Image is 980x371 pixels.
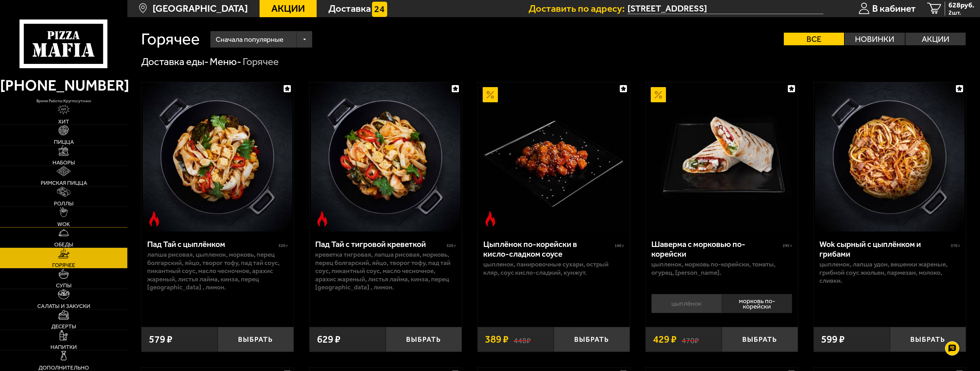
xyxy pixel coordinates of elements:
button: Выбрать [722,327,798,352]
span: Хит [58,119,69,124]
span: Дополнительно [38,365,89,370]
span: Напитки [50,344,77,350]
label: Акции [905,33,966,45]
input: Ваш адрес доставки [628,3,823,14]
div: Пад Тай с тигровой креветкой [315,239,445,249]
span: 629 ₽ [317,334,340,345]
img: Пад Тай с цыплёнком [143,82,292,231]
span: Наборы [52,160,75,165]
div: 0 [646,290,798,319]
span: Обеды [54,242,73,247]
h1: Горячее [141,31,200,47]
span: Горячее [52,262,75,268]
li: цыплёнок [651,294,722,313]
img: Острое блюдо [483,211,498,226]
p: цыпленок, панировочные сухари, острый кляр, Соус кисло-сладкий, кунжут. [483,260,624,276]
img: Wok сырный с цыплёнком и грибами [815,82,965,231]
span: 180 г [615,243,624,248]
div: Цыплёнок по-корейски в кисло-сладком соусе [483,239,613,259]
label: Новинки [845,33,905,45]
span: 320 г [278,243,288,248]
span: Акции [271,4,305,13]
div: Горячее [243,55,279,68]
img: Акционный [651,87,666,102]
span: Доставить по адресу: [529,4,628,13]
label: Все [784,33,844,45]
span: Супы [56,283,72,288]
button: Выбрать [218,327,294,352]
a: АкционныйШаверма с морковью по-корейски [646,82,798,231]
a: АкционныйОстрое блюдоЦыплёнок по-корейски в кисло-сладком соусе [478,82,630,231]
span: [GEOGRAPHIC_DATA] [153,4,248,13]
s: 448 ₽ [514,334,531,345]
span: 579 ₽ [149,334,172,345]
li: морковь по-корейски [722,294,792,313]
img: Акционный [483,87,498,102]
button: Выбрать [890,327,966,352]
a: Острое блюдоПад Тай с тигровой креветкой [309,82,462,231]
span: Салаты и закуски [37,303,90,309]
span: 628 руб. [948,2,974,9]
span: 389 ₽ [485,334,508,345]
s: 470 ₽ [682,334,699,345]
span: Дальневосточный проспект, 74 [628,3,823,14]
img: Цыплёнок по-корейски в кисло-сладком соусе [479,82,628,231]
span: 295 г [783,243,792,248]
img: 15daf4d41897b9f0e9f617042186c801.svg [372,2,387,17]
span: Роллы [54,201,74,206]
span: 320 г [447,243,456,248]
span: Десерты [51,324,76,329]
img: Пад Тай с тигровой креветкой [311,82,460,231]
img: Острое блюдо [315,211,330,226]
span: 429 ₽ [653,334,677,345]
span: 2 шт. [948,9,974,15]
a: Wok сырный с цыплёнком и грибами [814,82,966,231]
p: цыпленок, морковь по-корейски, томаты, огурец, [PERSON_NAME]. [651,260,792,276]
img: Шаверма с морковью по-корейски [647,82,796,231]
span: В кабинет [872,4,916,13]
p: креветка тигровая, лапша рисовая, морковь, перец болгарский, яйцо, творог тофу, пад тай соус, пик... [315,250,456,291]
span: Римская пицца [41,180,87,186]
a: Меню- [210,56,241,68]
span: Доставка [328,4,371,13]
div: Wok сырный с цыплёнком и грибами [819,239,950,259]
div: Шаверма с морковью по-корейски [651,239,782,259]
p: цыпленок, лапша удон, вешенки жареные, грибной соус Жюльен, пармезан, молоко, сливки. [819,260,960,284]
button: Выбрать [386,327,462,352]
a: Доставка еды- [141,56,209,68]
img: Острое блюдо [147,211,162,226]
p: лапша рисовая, цыпленок, морковь, перец болгарский, яйцо, творог тофу, пад тай соус, пикантный со... [147,250,288,291]
span: 599 ₽ [821,334,845,345]
span: WOK [57,221,70,227]
span: Пицца [54,139,74,145]
div: Пад Тай с цыплёнком [147,239,277,249]
span: Сначала популярные [216,30,283,49]
span: 370 г [951,243,960,248]
a: Острое блюдоПад Тай с цыплёнком [141,82,294,231]
button: Выбрать [554,327,630,352]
